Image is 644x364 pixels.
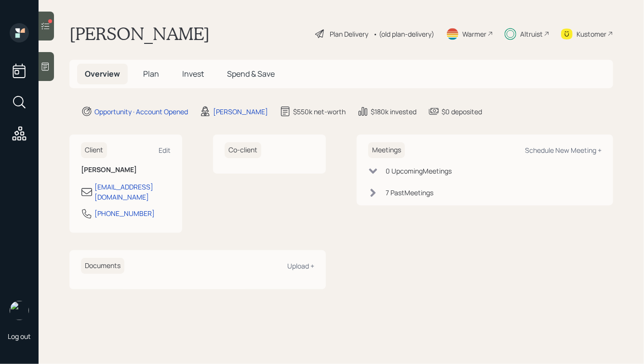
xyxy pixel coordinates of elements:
[373,29,434,39] div: • (old plan-delivery)
[85,68,120,79] span: Overview
[293,107,346,117] div: $550k net-worth
[442,107,482,117] div: $0 deposited
[8,332,31,341] div: Log out
[159,146,171,155] div: Edit
[520,29,543,39] div: Altruist
[81,166,171,174] h6: [PERSON_NAME]
[287,261,314,270] div: Upload +
[69,23,210,44] h1: [PERSON_NAME]
[143,68,159,79] span: Plan
[182,68,204,79] span: Invest
[386,188,433,198] div: 7 Past Meeting s
[577,29,606,39] div: Kustomer
[213,107,268,117] div: [PERSON_NAME]
[525,146,602,155] div: Schedule New Meeting +
[94,208,155,218] div: [PHONE_NUMBER]
[81,258,124,274] h6: Documents
[94,182,171,202] div: [EMAIL_ADDRESS][DOMAIN_NAME]
[81,142,107,158] h6: Client
[227,68,275,79] span: Spend & Save
[368,142,405,158] h6: Meetings
[225,142,261,158] h6: Co-client
[10,301,29,320] img: hunter_neumayer.jpg
[94,107,188,117] div: Opportunity · Account Opened
[371,107,416,117] div: $180k invested
[462,29,486,39] div: Warmer
[386,166,452,176] div: 0 Upcoming Meeting s
[330,29,368,39] div: Plan Delivery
